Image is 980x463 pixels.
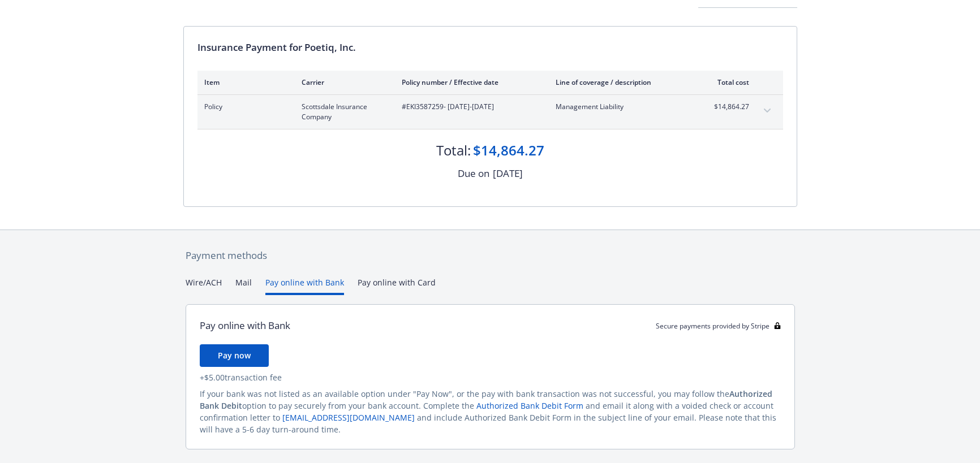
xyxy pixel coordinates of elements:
[282,412,415,423] a: [EMAIL_ADDRESS][DOMAIN_NAME]
[200,388,781,435] div: If your bank was not listed as an available option under "Pay Now", or the pay with bank transact...
[707,102,749,112] span: $14,864.27
[186,248,795,263] div: Payment methods
[200,344,269,367] button: Pay now
[218,350,251,361] span: Pay now
[476,400,583,411] a: Authorized Bank Debit Form
[204,77,283,87] div: Item
[197,40,783,55] div: Insurance Payment for Poetiq, Inc.
[556,102,689,112] span: Management Liability
[707,77,749,87] div: Total cost
[493,166,523,181] div: [DATE]
[358,276,436,295] button: Pay online with Card
[473,141,544,160] div: $14,864.27
[436,141,471,160] div: Total:
[302,77,384,87] div: Carrier
[656,321,781,331] div: Secure payments provided by Stripe
[200,318,290,333] div: Pay online with Bank
[186,276,222,295] button: Wire/ACH
[265,276,344,295] button: Pay online with Bank
[402,102,538,112] span: #EKI3587259 - [DATE]-[DATE]
[200,388,772,411] span: Authorized Bank Debit
[758,102,776,120] button: expand content
[458,166,489,181] div: Due on
[302,102,384,122] span: Scottsdale Insurance Company
[235,276,252,295] button: Mail
[204,102,283,112] span: Policy
[556,77,689,87] div: Line of coverage / description
[197,95,783,129] div: PolicyScottsdale Insurance Company#EKI3587259- [DATE]-[DATE]Management Liability$14,864.27expand ...
[402,77,538,87] div: Policy number / Effective date
[200,371,781,383] div: + $5.00 transaction fee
